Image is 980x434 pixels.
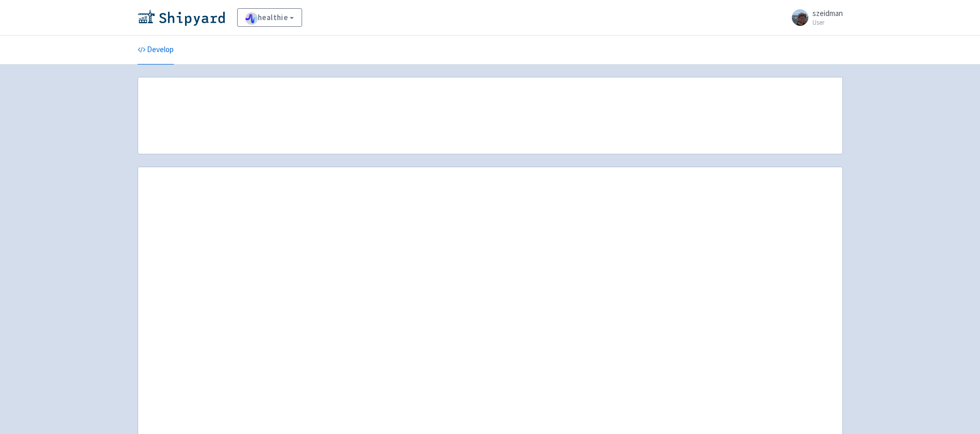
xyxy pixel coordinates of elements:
img: Shipyard logo [138,9,225,26]
a: szeidman User [786,9,843,26]
small: User [812,19,843,26]
a: healthie [237,8,303,27]
a: Develop [138,36,174,65]
span: szeidman [812,8,843,18]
